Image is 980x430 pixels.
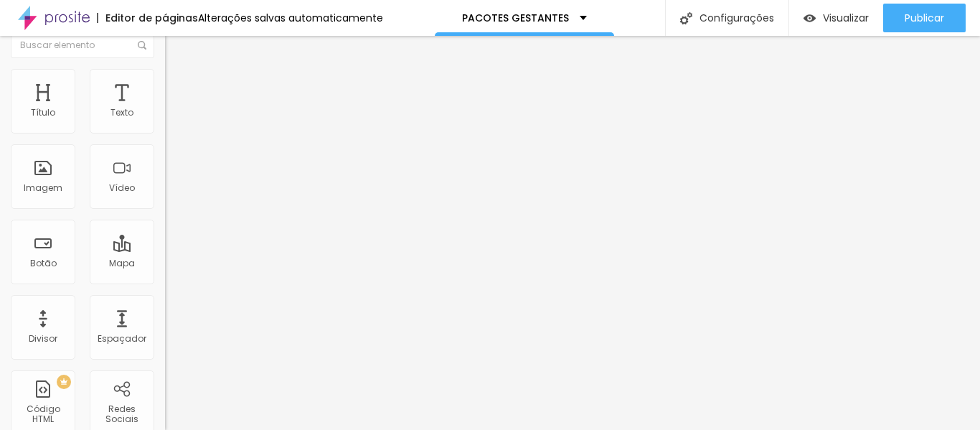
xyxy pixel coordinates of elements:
img: view-1.svg [804,12,816,24]
div: Texto [110,108,133,118]
div: Divisor [29,334,57,344]
div: Redes Sociais [93,404,150,425]
span: Publicar [905,12,944,24]
div: Espaçador [98,334,146,344]
div: Vídeo [109,183,135,193]
p: PACOTES GESTANTES [462,13,569,23]
button: Visualizar [789,4,883,32]
div: Editor de páginas [97,13,198,23]
button: Publicar [883,4,966,32]
div: Botão [30,258,57,268]
div: Mapa [109,258,135,268]
div: Código HTML [14,404,71,425]
div: Imagem [24,183,62,193]
img: Icone [138,41,146,50]
span: Visualizar [823,12,869,24]
input: Buscar elemento [11,32,154,58]
div: Título [31,108,55,118]
div: Alterações salvas automaticamente [198,13,383,23]
img: Icone [680,12,692,24]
